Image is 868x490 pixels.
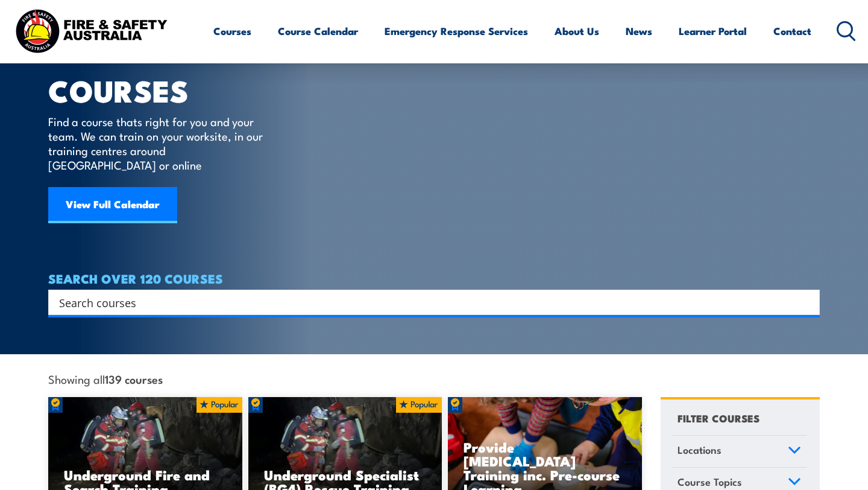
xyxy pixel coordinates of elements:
input: Search input [59,293,793,311]
p: Find a course thats right for you and your team. We can train on your worksite, in our training c... [48,114,268,172]
a: Emergency Response Services [385,15,528,47]
a: News [626,15,652,47]
button: Search magnifier button [799,294,816,311]
form: Search form [61,294,796,311]
h4: FILTER COURSES [678,410,759,426]
h1: COURSES [48,77,280,103]
strong: 139 courses [105,371,163,387]
a: Learner Portal [679,15,747,47]
span: Course Topics [678,474,742,490]
a: Locations [672,436,807,467]
a: About Us [555,15,599,47]
a: Courses [213,15,251,47]
h4: SEARCH OVER 120 COURSES [48,272,820,285]
span: Locations [678,442,722,458]
a: Course Calendar [278,15,358,47]
a: Contact [773,15,811,47]
span: Showing all [48,372,163,385]
a: View Full Calendar [48,187,177,223]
